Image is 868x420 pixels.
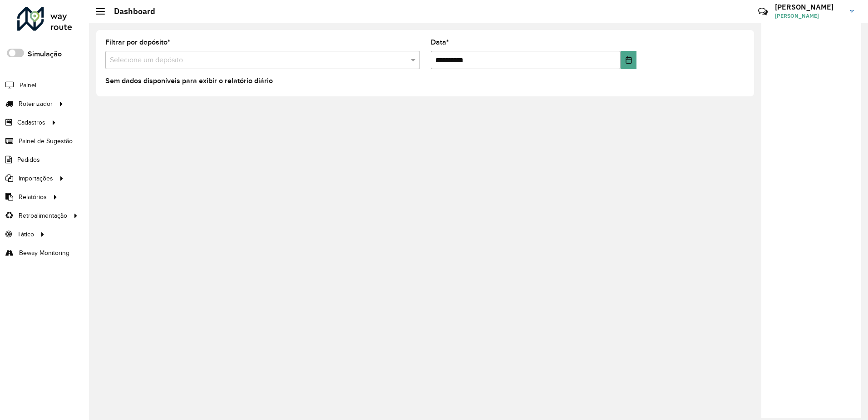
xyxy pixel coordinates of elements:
label: Sem dados disponíveis para exibir o relatório diário [105,75,273,86]
a: Contato Rápido [753,2,773,21]
button: Choose Date [621,51,636,69]
h3: [PERSON_NAME] [775,3,843,11]
span: Relatórios [19,192,47,202]
label: Filtrar por depósito [105,37,170,48]
span: Beway Monitoring [19,248,69,258]
span: Painel de Sugestão [19,136,73,146]
span: Retroalimentação [19,211,67,220]
span: Importações [19,174,53,183]
span: Painel [20,80,36,90]
span: Tático [17,230,34,239]
span: Cadastros [17,118,45,127]
span: Roteirizador [19,99,53,109]
h2: Dashboard [105,6,155,16]
label: Data [431,37,449,48]
span: Pedidos [17,155,40,165]
span: [PERSON_NAME] [775,12,843,20]
label: Simulação [28,49,62,60]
